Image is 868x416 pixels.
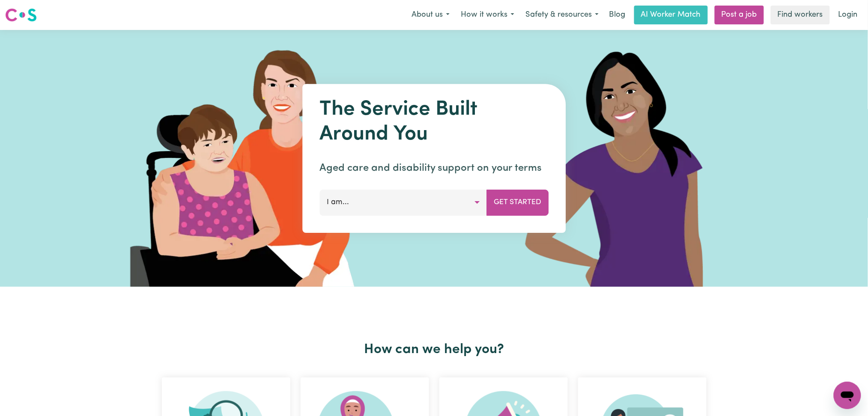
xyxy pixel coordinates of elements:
a: AI Worker Match [634,6,708,24]
button: I am... [319,190,487,215]
a: Post a job [715,6,764,24]
a: Find workers [771,6,830,24]
iframe: Button to launch messaging window [834,382,861,409]
button: About us [406,6,455,24]
h2: How can we help you? [157,342,712,358]
button: Get Started [486,190,549,215]
a: Careseekers logo [5,5,37,25]
a: Login [833,6,863,24]
a: Blog [604,6,631,24]
button: How it works [455,6,520,24]
button: Safety & resources [520,6,604,24]
img: Careseekers logo [5,7,37,23]
p: Aged care and disability support on your terms [319,160,549,176]
h1: The Service Built Around You [319,98,549,147]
